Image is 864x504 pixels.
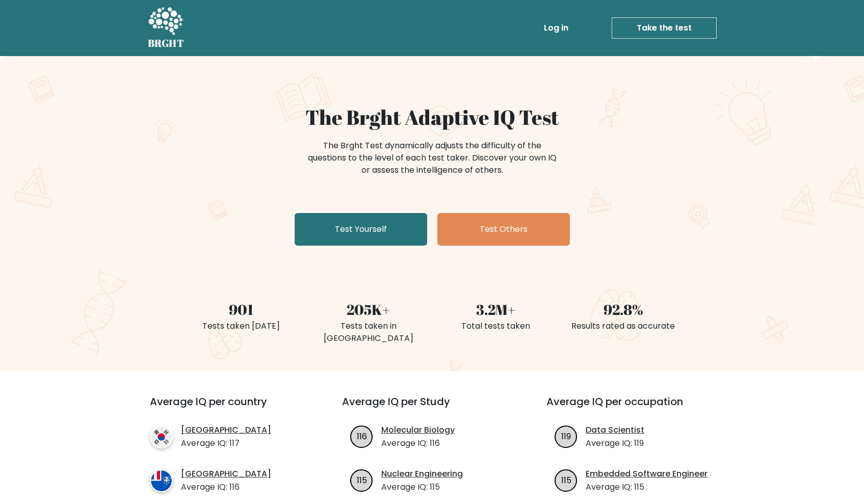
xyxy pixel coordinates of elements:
[438,299,554,320] div: 3.2M+
[150,469,173,492] img: country
[342,395,522,420] h3: Average IQ per Study
[357,474,367,486] text: 115
[612,17,717,39] a: Take the test
[184,105,681,129] h1: The Brght Adaptive IQ Test
[181,481,271,493] p: Average IQ: 116
[181,437,271,449] p: Average IQ: 117
[586,468,708,480] a: Embedded Software Engineer
[184,299,299,320] div: 901
[438,320,554,332] div: Total tests taken
[381,424,455,436] a: Molecular Biology
[148,4,185,52] a: BRGHT
[311,299,426,320] div: 205K+
[311,320,426,344] div: Tests taken in [GEOGRAPHIC_DATA]
[546,395,726,420] h3: Average IQ per occupation
[561,474,571,486] text: 115
[381,468,463,480] a: Nuclear Engineering
[150,426,173,448] img: country
[381,481,463,493] p: Average IQ: 115
[150,395,305,420] h3: Average IQ per country
[566,320,681,332] div: Results rated as accurate
[540,18,572,38] a: Log in
[437,213,570,246] a: Test Others
[357,430,367,442] text: 116
[181,468,271,480] a: [GEOGRAPHIC_DATA]
[566,299,681,320] div: 92.8%
[586,424,644,436] a: Data Scientist
[586,437,644,449] p: Average IQ: 119
[381,437,455,449] p: Average IQ: 116
[586,481,708,493] p: Average IQ: 115
[184,320,299,332] div: Tests taken [DATE]
[148,37,185,49] h5: BRGHT
[181,424,271,436] a: [GEOGRAPHIC_DATA]
[295,213,427,246] a: Test Yourself
[305,140,560,176] div: The Brght Test dynamically adjusts the difficulty of the questions to the level of each test take...
[561,430,571,442] text: 119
